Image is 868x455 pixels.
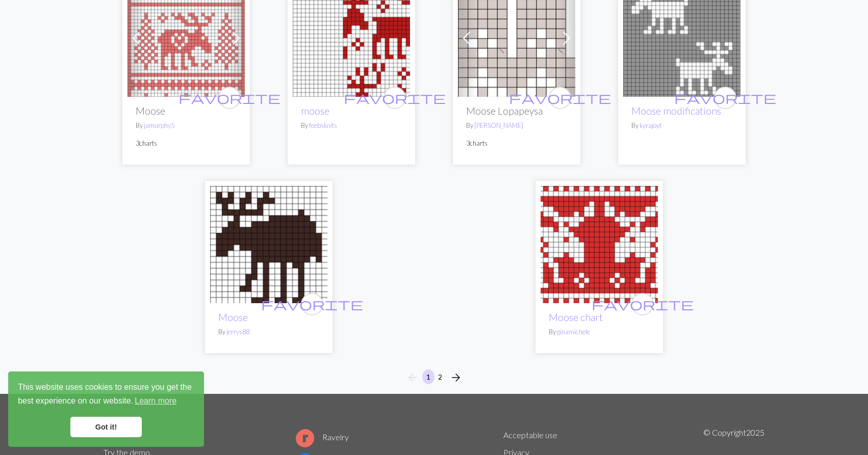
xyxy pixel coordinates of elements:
[218,311,248,323] a: Moose
[210,238,327,248] a: Moose
[714,87,736,109] button: favourite
[557,328,590,336] a: ginamichele
[18,381,194,409] span: This website uses cookies to ensure you get the best experience on our website.
[509,88,611,108] i: favourite
[446,369,466,386] button: Next
[70,417,142,437] a: dismiss cookie message
[549,327,650,337] p: By
[592,296,694,312] span: favorite
[466,121,567,130] p: By
[541,238,658,248] a: Moose chart
[136,121,237,130] p: By
[509,90,611,105] span: favorite
[8,371,204,447] div: cookieconsent
[127,32,245,42] a: Moose on River
[434,369,446,384] button: 2
[178,90,280,105] span: favorite
[631,105,721,117] a: Moose modifications
[226,328,249,336] a: jerrys88
[261,296,363,312] span: favorite
[301,121,402,130] p: By
[344,90,446,105] span: favorite
[631,121,732,130] p: By
[592,294,694,314] i: favourite
[631,293,654,315] button: favourite
[674,90,776,105] span: favorite
[144,121,174,129] a: jamurphy5
[466,139,567,148] p: 3 charts
[422,369,435,384] button: 1
[474,121,523,129] a: [PERSON_NAME]
[218,87,241,109] button: favourite
[296,429,314,447] img: Ravelry logo
[458,32,575,42] a: a
[178,88,280,108] i: favourite
[549,87,571,109] button: favourite
[450,370,462,385] span: arrow_forward
[136,105,237,117] h2: Moose
[136,139,237,148] p: 3 charts
[344,88,446,108] i: favourite
[549,311,603,323] a: Moose chart
[309,121,337,129] a: feebsknits
[296,432,349,442] a: Ravelry
[503,430,557,440] a: Acceptable use
[210,186,327,303] img: Moose
[133,393,178,409] a: learn more about cookies
[261,294,363,314] i: favourite
[450,371,462,384] i: Next
[384,87,406,109] button: favourite
[640,121,661,129] a: kyrajoyt
[293,32,410,42] a: moose
[541,186,658,303] img: Moose chart
[402,369,466,386] nav: Page navigation
[301,105,329,117] a: moose
[466,105,567,117] h2: Moose Lopapeysa
[623,32,741,42] a: Moose modifications
[674,88,776,108] i: favourite
[218,327,319,337] p: By
[301,293,323,315] button: favourite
